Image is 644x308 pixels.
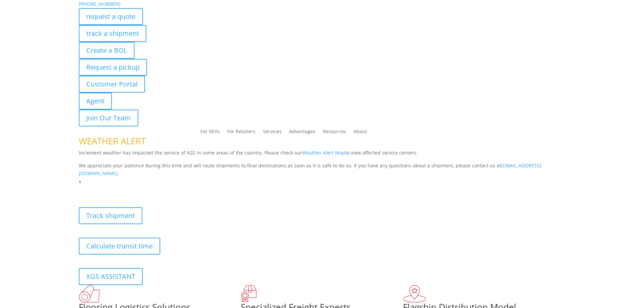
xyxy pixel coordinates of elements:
span: WEATHER ALERT [79,135,146,147]
p: Inclement weather has impacted the service of XGS in some areas of the country. Please check our ... [79,149,566,162]
p: We appreciate your patience during this time and will route shipments to final destinations as so... [79,162,566,178]
a: request a quote [79,8,143,25]
a: [PHONE_NUMBER] [79,1,121,7]
a: Request a pickup [79,59,147,76]
a: Calculate transit time [79,238,160,255]
img: xgs-icon-total-supply-chain-intelligence-red [79,285,100,303]
a: Advantages [289,129,315,137]
img: xgs-icon-focused-on-flooring-red [241,285,257,303]
a: Track shipment [79,207,142,224]
a: For Retailers [227,129,256,137]
a: Resources [323,129,346,137]
img: xgs-icon-flagship-distribution-model-red [403,285,426,303]
a: Weather Alert Map [302,149,345,156]
b: Visibility, transparency, and control for your entire supply chain. [79,187,230,193]
a: Join Our Team [79,110,138,126]
a: Customer Portal [79,76,145,93]
a: For Mills [200,129,220,137]
a: About [354,129,367,137]
a: Create a BOL [79,42,135,59]
a: XGS ASSISTANT [79,268,143,285]
p: x [79,177,566,186]
a: track a shipment [79,25,146,42]
a: Services [263,129,282,137]
a: Agent [79,93,112,110]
